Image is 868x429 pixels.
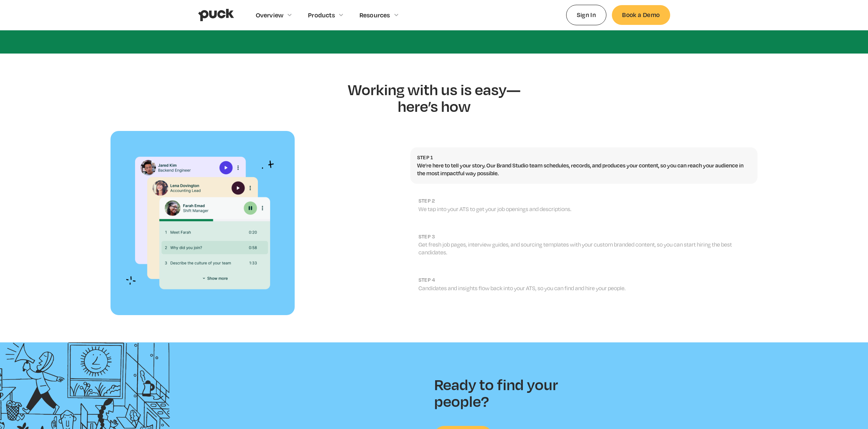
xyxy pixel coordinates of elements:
[418,241,751,256] p: Get fresh job pages, interview guides, and sourcing templates with your custom branded content, s...
[612,5,670,25] a: Book a Demo
[566,5,607,25] a: Sign In
[417,154,751,161] h2: Step 1
[418,284,751,292] p: Candidates and insights flow back into your ATS, so you can find and hire your people.
[417,162,751,177] p: We’re here to tell your story. Our Brand Studio team schedules, records, and produces your conten...
[256,11,284,19] div: Overview
[334,81,535,115] h2: Working with us is easy—here’s how
[434,376,571,410] h2: Ready to find your people?
[418,277,751,283] h2: step 4
[359,11,390,19] div: Resources
[418,233,751,240] h2: step 3
[418,197,751,204] h2: step 2
[308,11,335,19] div: Products
[418,205,751,213] p: We tap into your ATS to get your job openings and descriptions.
